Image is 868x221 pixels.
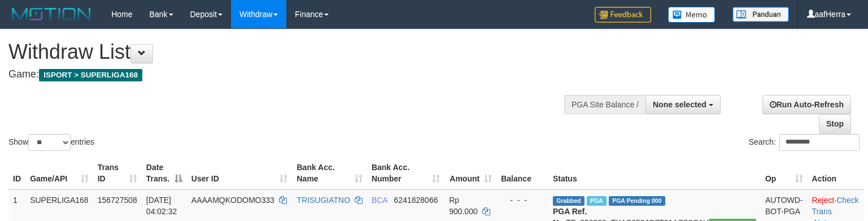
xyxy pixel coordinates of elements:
img: panduan.png [732,7,789,22]
a: Run Auto-Refresh [762,95,851,114]
button: None selected [645,95,721,114]
select: Showentries [28,134,71,151]
span: BCA [372,196,387,205]
label: Show entries [8,134,94,151]
th: Op: activate to sort column ascending [761,157,808,189]
img: Button%20Memo.svg [668,7,716,23]
span: Rp 900.000 [449,196,478,216]
input: Search: [779,134,860,151]
label: Search: [749,134,860,151]
span: Copy 6241828066 to clipboard [394,196,438,205]
span: AAAAMQKODOMO333 [191,196,274,205]
th: Date Trans.: activate to sort column descending [142,157,187,189]
div: - - - [501,194,544,206]
a: Stop [819,114,851,133]
th: Trans ID: activate to sort column ascending [93,157,142,189]
span: PGA Pending [609,196,665,206]
span: ISPORT > SUPERLIGA168 [39,69,142,81]
th: Bank Acc. Number: activate to sort column ascending [367,157,444,189]
a: Check Trans [812,196,859,216]
img: MOTION_logo.png [8,6,94,23]
th: Status [548,157,761,189]
a: Reject [812,196,835,205]
th: Game/API: activate to sort column ascending [25,157,93,189]
th: Action [808,157,864,189]
h4: Game: [8,69,568,80]
span: [DATE] 04:02:32 [146,196,177,216]
img: Feedback.jpg [595,7,651,23]
th: Amount: activate to sort column ascending [444,157,496,189]
th: User ID: activate to sort column ascending [187,157,293,189]
span: 156727508 [98,196,137,205]
div: PGA Site Balance / [564,95,645,114]
th: Balance [496,157,548,189]
span: Grabbed [553,196,585,206]
th: ID [8,157,25,189]
span: Marked by aafchoeunmanni [587,196,607,206]
span: None selected [653,100,706,109]
th: Bank Acc. Name: activate to sort column ascending [292,157,367,189]
a: TRISUGIATNO [296,196,350,205]
h1: Withdraw List [8,41,568,63]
